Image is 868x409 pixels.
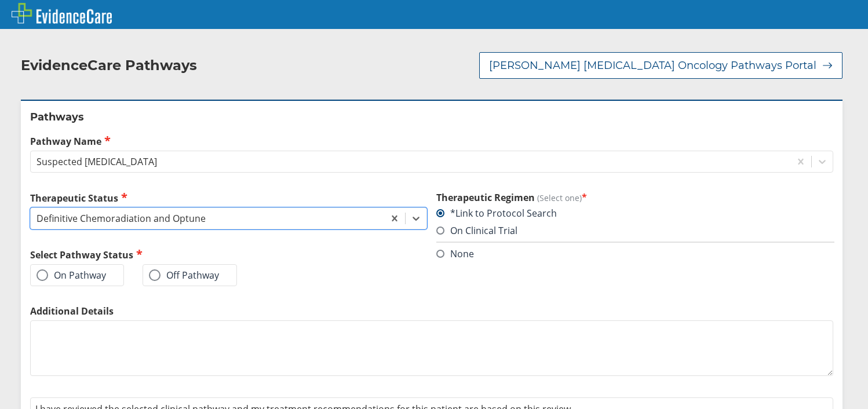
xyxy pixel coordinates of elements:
label: Additional Details [30,305,833,317]
label: Off Pathway [149,269,219,281]
label: Therapeutic Status [30,191,427,204]
label: *Link to Protocol Search [436,207,557,220]
h2: EvidenceCare Pathways [21,57,197,74]
div: Definitive Chemoradiation and Optune [37,212,206,225]
label: None [436,247,474,260]
img: EvidenceCare [12,3,112,24]
button: [PERSON_NAME] [MEDICAL_DATA] Oncology Pathways Portal [479,52,843,79]
label: Pathway Name [30,134,833,148]
h2: Pathways [30,110,833,124]
span: (Select one) [537,192,582,203]
label: On Pathway [37,269,106,281]
div: Suspected [MEDICAL_DATA] [37,155,157,168]
span: [PERSON_NAME] [MEDICAL_DATA] Oncology Pathways Portal [489,59,816,72]
label: On Clinical Trial [436,224,517,237]
h2: Select Pathway Status [30,248,427,261]
h3: Therapeutic Regimen [436,191,833,204]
